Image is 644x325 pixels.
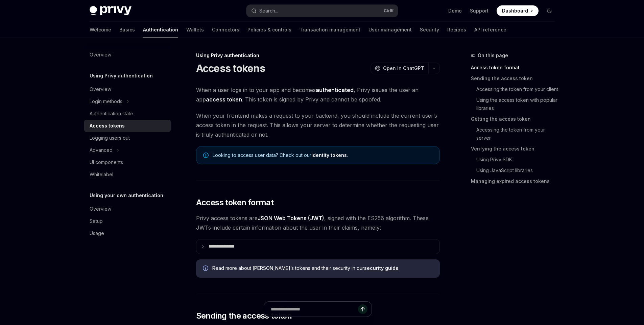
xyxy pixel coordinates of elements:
[364,265,399,271] a: security guide
[447,22,466,38] a: Recipes
[84,120,171,132] a: Access tokens
[84,227,171,239] a: Usage
[471,84,560,95] a: Accessing the token from your client
[84,144,171,156] button: Toggle Advanced section
[358,304,367,314] button: Send message
[90,72,153,80] h5: Using Privy authentication
[213,152,433,159] span: Looking to access user data? Check out our .
[497,5,539,16] a: Dashboard
[300,22,360,38] a: Transaction management
[196,213,440,232] span: Privy access tokens are , signed with the ES256 algorithm. These JWTs include certain information...
[90,205,111,213] div: Overview
[84,215,171,227] a: Setup
[90,6,132,16] img: dark logo
[90,229,104,237] div: Usage
[90,85,111,93] div: Overview
[247,22,291,38] a: Policies & controls
[90,170,113,179] div: Whitelabel
[206,96,242,103] strong: access token
[90,191,163,200] h5: Using your own authentication
[368,22,412,38] a: User management
[84,132,171,144] a: Logging users out
[383,65,424,72] span: Open in ChatGPT
[90,146,113,154] div: Advanced
[371,63,428,74] button: Open in ChatGPT
[84,83,171,95] a: Overview
[471,114,560,124] a: Getting the access token
[90,217,103,225] div: Setup
[196,197,274,208] span: Access token format
[212,22,239,38] a: Connectors
[84,168,171,181] a: Whitelabel
[196,52,440,59] div: Using Privy authentication
[246,5,398,17] button: Open search
[471,176,560,187] a: Managing expired access tokens
[471,165,560,176] a: Using JavaScript libraries
[471,154,560,165] a: Using Privy SDK
[84,203,171,215] a: Overview
[90,97,122,106] div: Login methods
[203,265,210,272] svg: Info
[84,108,171,120] a: Authentication state
[90,134,130,142] div: Logging users out
[90,122,125,130] div: Access tokens
[90,110,133,118] div: Authentication state
[471,143,560,154] a: Verifying the access token
[316,87,354,93] strong: authenticated
[196,62,265,74] h1: Access tokens
[258,215,324,222] a: JSON Web Tokens (JWT)
[259,7,278,15] div: Search...
[203,153,209,158] svg: Note
[471,124,560,143] a: Accessing the token from your server
[84,156,171,168] a: UI components
[478,51,508,60] span: On this page
[196,111,440,139] span: When your frontend makes a request to your backend, you should include the current user’s access ...
[544,5,555,16] button: Toggle dark mode
[186,22,204,38] a: Wallets
[90,158,123,166] div: UI components
[474,22,506,38] a: API reference
[384,8,394,14] span: Ctrl K
[471,62,560,73] a: Access token format
[471,95,560,114] a: Using the access token with popular libraries
[311,152,347,158] a: Identity tokens
[119,22,135,38] a: Basics
[212,265,433,272] span: Read more about [PERSON_NAME]’s tokens and their security in our .
[84,95,171,108] button: Toggle Login methods section
[84,49,171,61] a: Overview
[196,85,440,104] span: When a user logs in to your app and becomes , Privy issues the user an app . This token is signed...
[470,7,488,14] a: Support
[90,22,111,38] a: Welcome
[143,22,178,38] a: Authentication
[471,73,560,84] a: Sending the access token
[502,7,528,14] span: Dashboard
[90,51,111,59] div: Overview
[448,7,462,14] a: Demo
[271,302,358,317] input: Ask a question...
[420,22,439,38] a: Security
